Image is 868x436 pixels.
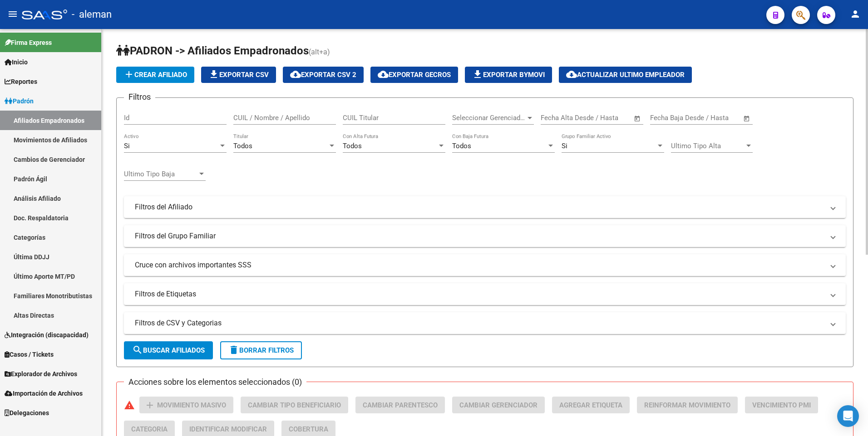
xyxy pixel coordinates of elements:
[124,196,846,218] mat-expansion-panel-header: Filtros del Afiliado
[208,69,219,80] mat-icon: file_download
[745,397,818,413] button: Vencimiento PMI
[124,170,197,178] span: Ultimo Tipo Baja
[355,397,445,413] button: Cambiar Parentesco
[123,69,134,80] mat-icon: add
[116,44,309,57] span: PADRON -> Afiliados Empadronados
[5,388,83,398] span: Importación de Archivos
[5,349,54,359] span: Casos / Tickets
[131,425,168,433] span: Categoria
[283,67,364,83] button: Exportar CSV 2
[5,369,77,379] span: Explorador de Archivos
[124,283,846,305] mat-expansion-panel-header: Filtros de Etiquetas
[671,142,745,150] span: Ultimo Tipo Alta
[452,397,545,413] button: Cambiar Gerenciador
[124,142,130,150] span: Si
[124,376,306,388] h3: Acciones sobre los elementos seleccionados (0)
[241,397,348,413] button: Cambiar Tipo Beneficiario
[220,341,302,359] button: Borrar Filtros
[378,69,389,80] mat-icon: cloud_download
[837,405,859,427] div: Open Intercom Messenger
[7,9,18,19] mat-icon: menu
[695,114,739,122] input: Fecha fin
[201,67,276,83] button: Exportar CSV
[363,401,438,409] span: Cambiar Parentesco
[5,408,49,418] span: Delegaciones
[139,397,233,413] button: Movimiento Masivo
[248,401,341,409] span: Cambiar Tipo Beneficiario
[452,114,526,122] span: Seleccionar Gerenciador
[459,401,538,409] span: Cambiar Gerenciador
[309,48,330,56] span: (alt+a)
[752,401,811,409] span: Vencimiento PMI
[343,142,362,150] span: Todos
[5,96,34,106] span: Padrón
[157,401,226,409] span: Movimiento Masivo
[378,71,451,79] span: Exportar GECROS
[5,330,89,340] span: Integración (discapacidad)
[228,344,239,355] mat-icon: delete
[850,9,861,19] mat-icon: person
[452,142,471,150] span: Todos
[123,71,187,79] span: Crear Afiliado
[124,225,846,247] mat-expansion-panel-header: Filtros del Grupo Familiar
[5,57,28,67] span: Inicio
[116,67,194,83] button: Crear Afiliado
[289,425,328,433] span: Cobertura
[132,346,205,354] span: Buscar Afiliados
[5,38,52,48] span: Firma Express
[637,397,738,413] button: Reinformar Movimiento
[465,67,552,83] button: Exportar Bymovi
[189,425,267,433] span: Identificar Modificar
[124,312,846,334] mat-expansion-panel-header: Filtros de CSV y Categorias
[541,114,577,122] input: Fecha inicio
[233,142,252,150] span: Todos
[135,231,824,241] mat-panel-title: Filtros del Grupo Familiar
[472,69,483,80] mat-icon: file_download
[370,67,458,83] button: Exportar GECROS
[566,71,685,79] span: Actualizar ultimo Empleador
[552,397,630,413] button: Agregar Etiqueta
[632,113,643,124] button: Open calendar
[132,344,143,355] mat-icon: search
[144,400,155,411] mat-icon: add
[228,346,294,354] span: Borrar Filtros
[135,289,824,299] mat-panel-title: Filtros de Etiquetas
[135,260,824,270] mat-panel-title: Cruce con archivos importantes SSS
[472,71,545,79] span: Exportar Bymovi
[566,69,577,80] mat-icon: cloud_download
[650,114,687,122] input: Fecha inicio
[208,71,269,79] span: Exportar CSV
[559,67,692,83] button: Actualizar ultimo Empleador
[586,114,630,122] input: Fecha fin
[124,400,135,411] mat-icon: warning
[742,113,752,124] button: Open calendar
[72,5,112,24] span: - aleman
[124,91,155,103] h3: Filtros
[559,401,622,409] span: Agregar Etiqueta
[644,401,730,409] span: Reinformar Movimiento
[135,318,824,328] mat-panel-title: Filtros de CSV y Categorias
[5,77,37,87] span: Reportes
[562,142,567,150] span: Si
[124,254,846,276] mat-expansion-panel-header: Cruce con archivos importantes SSS
[124,341,213,359] button: Buscar Afiliados
[135,202,824,212] mat-panel-title: Filtros del Afiliado
[290,71,356,79] span: Exportar CSV 2
[290,69,301,80] mat-icon: cloud_download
